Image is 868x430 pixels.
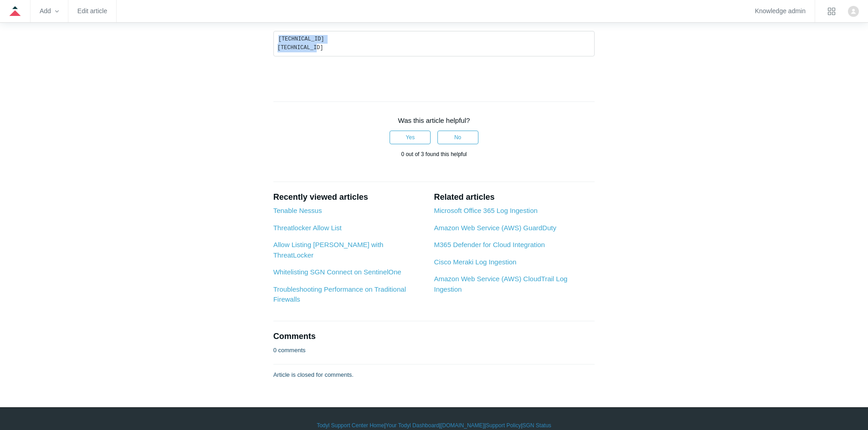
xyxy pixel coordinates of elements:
a: Cisco Meraki Log Ingestion [434,258,516,266]
a: Amazon Web Service (AWS) GuardDuty [434,224,556,232]
a: Support Policy [486,421,521,430]
button: This article was not helpful [437,131,478,144]
zd-hc-trigger: Add [40,9,59,14]
a: Threatlocker Allow List [273,224,342,232]
p: 0 comments [273,346,306,355]
div: | | | | [170,421,699,430]
a: Microsoft Office 365 Log Ingestion [434,207,537,214]
button: This article was helpful [390,131,431,144]
a: Edit article [77,9,107,14]
a: Allow Listing [PERSON_NAME] with ThreatLocker [273,241,384,259]
img: user avatar [848,6,859,17]
span: Was this article helpful? [398,116,470,124]
h2: Comments [273,330,595,343]
p: Article is closed for comments. [273,370,354,379]
a: M365 Defender for Cloud Integration [434,241,544,248]
span: 0 out of 3 found this helpful [401,151,467,157]
h2: Recently viewed articles [273,191,425,203]
zd-hc-trigger: Click your profile icon to open the profile menu [848,6,859,17]
a: Your Todyl Dashboard [385,421,439,430]
a: Troubleshooting Performance on Traditional Firewalls [273,285,406,304]
code: [TECHNICAL_ID] [TECHNICAL_ID] [277,36,324,51]
a: [DOMAIN_NAME] [441,421,484,430]
a: Amazon Web Service (AWS) CloudTrail Log Ingestion [434,275,567,293]
h2: Related articles [434,191,595,203]
a: SGN Status [523,421,551,430]
a: Whitelisting SGN Connect on SentinelOne [273,268,401,276]
a: Knowledge admin [755,9,806,14]
a: Todyl Support Center Home [317,421,384,430]
a: Tenable Nessus [273,207,322,214]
